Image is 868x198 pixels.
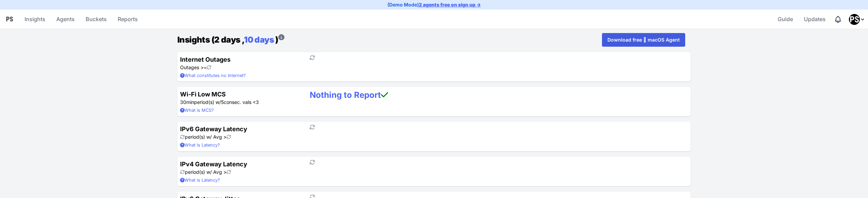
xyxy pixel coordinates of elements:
[180,177,299,183] summary: What is Latency?
[602,33,685,47] a: Download free  macOS Agent
[180,142,299,148] summary: What is Latency?
[180,72,299,79] summary: What constitutes no Internet?
[54,11,77,27] a: Agents
[115,11,141,27] a: Reports
[180,55,299,64] h4: Internet Outages
[419,2,481,7] a: 2 agents free on sign up →
[256,99,259,105] span: 3
[180,159,299,169] h4: IPv4 Gateway Latency
[180,99,299,106] p: period(s) w/ consec. vals <
[180,169,299,176] p: period(s) w/ Avg >
[849,14,860,25] img: Pansift Demo Account
[22,11,48,27] a: Insights
[849,14,865,25] div: Profile Menu
[180,134,299,140] p: period(s) w/ Avg >
[180,99,194,105] span: 30min
[180,107,299,113] summary: What is MCS?
[244,35,274,45] a: 10 days
[801,11,828,27] a: Updates
[177,34,284,46] h1: Insights (2 days , )
[387,1,481,8] p: (Demo Mode)
[775,11,796,27] a: Guide
[180,64,299,71] p: Outages >=
[778,12,793,26] span: Guide
[804,12,826,26] span: Updates
[83,11,109,27] a: Buckets
[834,15,842,24] div: Notifications
[180,124,299,134] h4: IPv6 Gateway Latency
[310,90,388,100] a: Nothing to Report
[221,99,224,105] span: 5
[180,90,299,99] h4: Wi-Fi Low MCS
